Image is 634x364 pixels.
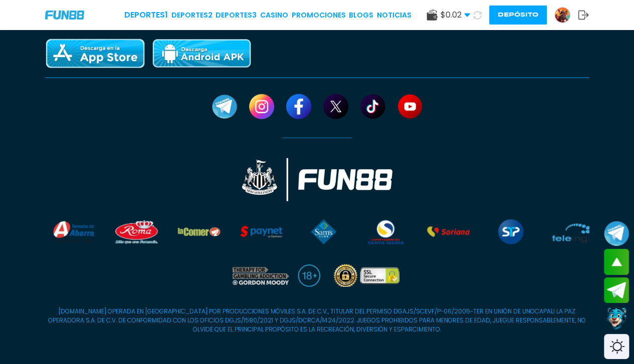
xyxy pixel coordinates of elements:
[171,10,213,21] a: Deportes2
[441,9,470,21] span: $ 0.02
[242,158,392,201] img: New Castle
[604,220,629,246] button: Join telegram channel
[151,38,252,70] img: Play Store
[365,219,407,244] img: Santa Maria
[124,9,168,21] a: Deportes1
[555,8,570,23] img: Avatar
[298,264,320,287] img: 18 plus
[554,7,578,23] a: Avatar
[330,264,403,287] img: SSL
[216,10,257,21] a: Deportes3
[604,277,629,303] button: Join telegram
[115,219,157,244] img: Farmacia Roma
[552,219,594,244] img: Teleingreso
[53,219,95,244] img: Farmacias del Ahorro
[231,264,289,287] a: Read more about Gambling Therapy
[490,219,532,244] img: STP
[427,219,469,244] img: Soriana
[349,10,373,21] a: BLOGS
[45,11,84,19] img: Company Logo
[377,10,411,21] a: NOTICIAS
[604,334,629,359] div: Switch theme
[604,249,629,275] button: scroll up
[240,219,282,244] img: Paynet
[231,264,289,287] img: therapy for gaming addiction gordon moody
[489,6,547,25] button: Depósito
[260,10,288,21] a: CASINO
[292,10,346,21] a: Promociones
[302,219,344,244] img: Sams
[604,305,629,331] button: Contact customer service
[45,38,145,70] img: App Store
[45,307,589,334] p: [DOMAIN_NAME] OPERADA EN [GEOGRAPHIC_DATA] POR PRODUCCIONES MÓVILES S.A. DE C.V., TITULAR DEL PER...
[178,219,220,244] img: La Comer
